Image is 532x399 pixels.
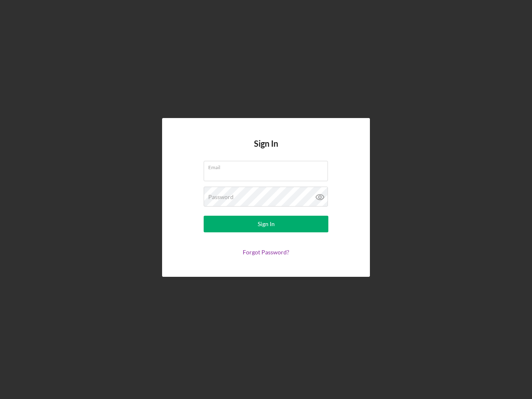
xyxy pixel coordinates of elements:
label: Password [208,194,234,200]
button: Sign In [204,216,328,232]
h4: Sign In [254,139,278,161]
div: Sign In [258,216,275,232]
a: Forgot Password? [243,249,289,256]
label: Email [208,161,328,170]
